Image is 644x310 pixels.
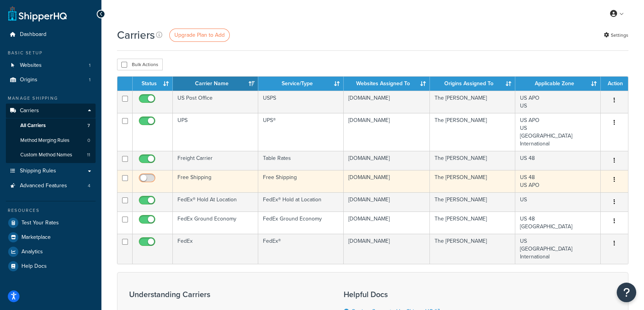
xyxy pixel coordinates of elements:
h3: Helpful Docs [344,290,445,299]
li: Carriers [6,104,96,163]
td: [DOMAIN_NAME] [344,91,430,113]
td: FedEx® Hold At Location [173,192,258,211]
li: All Carriers [6,118,96,133]
span: 11 [87,152,90,158]
a: Shipping Rules [6,164,96,178]
span: Help Docs [21,263,47,270]
td: UPS® [258,113,344,151]
td: USPS [258,91,344,113]
span: All Carriers [20,122,46,129]
span: Origins [20,77,37,83]
div: Basic Setup [6,50,96,56]
a: Marketplace [6,230,96,244]
span: 7 [87,122,90,129]
span: Custom Method Names [20,152,72,158]
span: Analytics [21,249,43,255]
td: The [PERSON_NAME] [430,211,515,234]
th: Carrier Name: activate to sort column ascending [173,77,258,91]
a: Dashboard [6,27,96,42]
span: 1 [89,77,90,83]
a: Upgrade Plan to Add [169,29,230,42]
th: Applicable Zone: activate to sort column ascending [515,77,601,91]
td: US APO US [515,91,601,113]
a: ShipperHQ Home [8,6,67,22]
a: Websites 1 [6,58,96,73]
a: Custom Method Names 11 [6,148,96,162]
td: US APO US [GEOGRAPHIC_DATA] International [515,113,601,151]
th: Service/Type: activate to sort column ascending [258,77,344,91]
span: Method Merging Rules [20,137,69,144]
td: [DOMAIN_NAME] [344,170,430,192]
li: Advanced Features [6,179,96,193]
td: The [PERSON_NAME] [430,91,515,113]
div: Resources [6,207,96,214]
a: Origins 1 [6,73,96,87]
td: US 48 [515,151,601,170]
li: Origins [6,73,96,87]
h3: Understanding Carriers [129,290,324,299]
a: Method Merging Rules 0 [6,133,96,148]
td: Free Shipping [173,170,258,192]
span: Marketplace [21,234,51,241]
li: Method Merging Rules [6,133,96,148]
a: All Carriers 7 [6,118,96,133]
li: Websites [6,58,96,73]
td: US 48 [GEOGRAPHIC_DATA] [515,211,601,234]
span: 0 [87,137,90,144]
td: The [PERSON_NAME] [430,151,515,170]
a: Test Your Rates [6,216,96,230]
td: FedEx® [258,234,344,264]
td: FedEx Ground Economy [258,211,344,234]
a: Settings [604,30,628,41]
a: Help Docs [6,259,96,273]
span: Dashboard [20,31,46,38]
span: Shipping Rules [20,168,56,174]
span: 1 [89,62,90,69]
td: FedEx® Hold at Location [258,192,344,211]
td: [DOMAIN_NAME] [344,211,430,234]
span: Carriers [20,108,39,114]
li: Custom Method Names [6,148,96,162]
td: US [GEOGRAPHIC_DATA] International [515,234,601,264]
a: Advanced Features 4 [6,179,96,193]
td: The [PERSON_NAME] [430,192,515,211]
td: US [515,192,601,211]
button: Open Resource Center [617,283,636,302]
span: Test Your Rates [21,220,59,226]
a: Analytics [6,245,96,259]
td: Free Shipping [258,170,344,192]
button: Bulk Actions [117,59,163,70]
td: FedEx [173,234,258,264]
td: US Post Office [173,91,258,113]
span: 4 [88,183,90,189]
th: Origins Assigned To: activate to sort column ascending [430,77,515,91]
th: Websites Assigned To: activate to sort column ascending [344,77,430,91]
td: [DOMAIN_NAME] [344,113,430,151]
td: The [PERSON_NAME] [430,113,515,151]
a: Carriers [6,104,96,118]
th: Status: activate to sort column ascending [133,77,173,91]
td: UPS [173,113,258,151]
h1: Carriers [117,27,155,43]
th: Action [601,77,628,91]
td: FedEx Ground Economy [173,211,258,234]
td: The [PERSON_NAME] [430,234,515,264]
span: Advanced Features [20,183,67,189]
td: [DOMAIN_NAME] [344,234,430,264]
td: [DOMAIN_NAME] [344,151,430,170]
span: Upgrade Plan to Add [174,31,225,39]
td: US 48 US APO [515,170,601,192]
div: Manage Shipping [6,95,96,102]
td: [DOMAIN_NAME] [344,192,430,211]
td: Table Rates [258,151,344,170]
span: Websites [20,62,42,69]
td: Freight Carrier [173,151,258,170]
td: The [PERSON_NAME] [430,170,515,192]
